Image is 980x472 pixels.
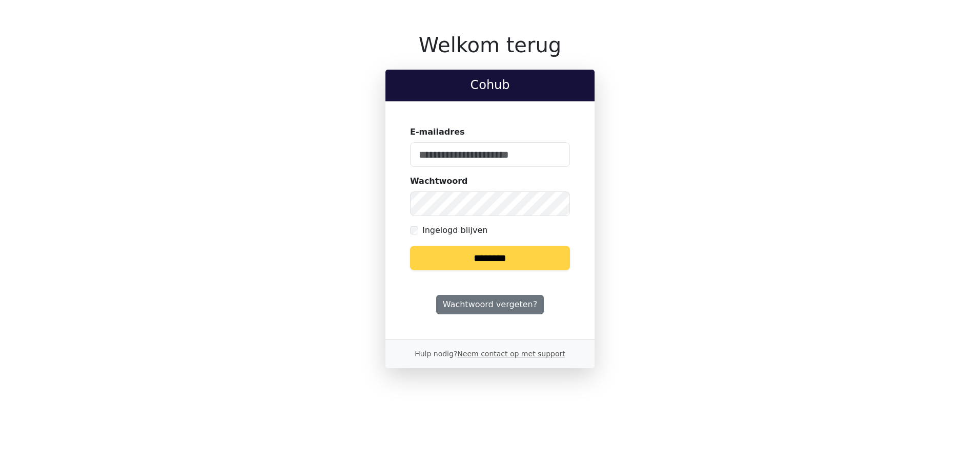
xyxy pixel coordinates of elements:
label: E-mailadres [410,126,465,138]
small: Hulp nodig? [415,350,565,358]
a: Neem contact op met support [457,350,565,358]
h1: Welkom terug [385,33,595,57]
label: Wachtwoord [410,175,468,187]
h2: Cohub [394,78,586,93]
label: Ingelogd blijven [422,224,487,237]
a: Wachtwoord vergeten? [436,295,544,314]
